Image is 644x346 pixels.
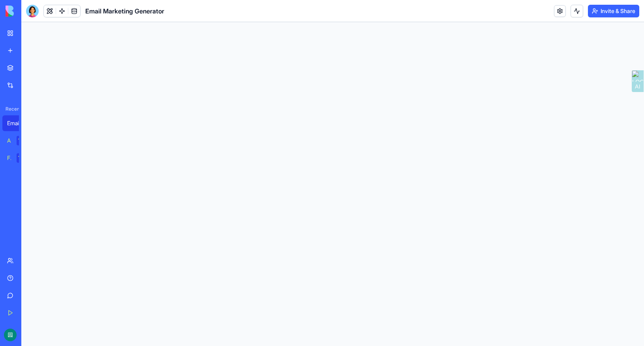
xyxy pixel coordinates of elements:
a: Email Marketing Generator [2,115,34,131]
img: ACg8ocKJwCHE2cHt9FG1PNLREsO3rfNay7mQ_9XPZrwaEwDwfsjC1A=s96-c [4,329,17,341]
div: Feedback Form [7,154,11,162]
a: Feedback FormTRY [2,150,34,166]
button: Invite & Share [588,5,639,17]
span: Recent [2,106,19,112]
div: TRY [17,153,29,163]
a: AI Logo GeneratorTRY [2,133,34,149]
img: logo [6,6,54,17]
div: Email Marketing Generator [7,119,29,127]
span: Email Marketing Generator [85,6,164,16]
div: AI Logo Generator [7,137,11,145]
div: TRY [17,136,29,145]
